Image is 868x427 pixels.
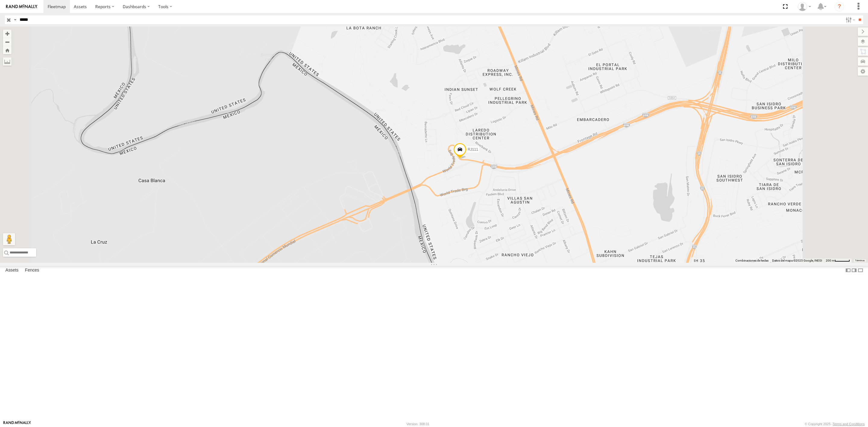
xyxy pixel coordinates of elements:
button: Combinaciones de teclas [735,259,769,263]
button: Escala del mapa: 200 m por 47 píxeles [824,259,852,263]
button: Zoom Home [3,46,11,54]
button: Arrastra al hombrecito al mapa para abrir Street View [3,233,15,245]
label: Dock Summary Table to the Right [851,266,857,275]
span: RJ111 [468,147,478,152]
div: Version: 308.01 [407,422,429,426]
label: Dock Summary Table to the Left [845,266,851,275]
label: Fences [22,266,42,275]
label: Measure [3,57,11,66]
label: Hide Summary Table [857,266,863,275]
label: Assets [2,266,21,275]
label: Search Filter Options [843,15,856,24]
img: rand-logo.svg [6,5,37,9]
span: Datos del mapa ©2025 Google, INEGI [772,259,822,262]
label: Search Query [13,15,17,24]
a: Visit our Website [3,421,31,427]
span: 200 m [826,259,835,262]
a: Términos (se abre en una nueva pestaña) [855,259,865,262]
label: Map Settings [858,67,868,76]
button: Zoom in [3,30,11,38]
button: Zoom out [3,38,11,46]
i: ? [835,2,844,11]
a: Terms and Conditions [833,422,865,426]
div: Josue Jimenez [796,2,813,11]
div: © Copyright 2025 - [805,422,865,426]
